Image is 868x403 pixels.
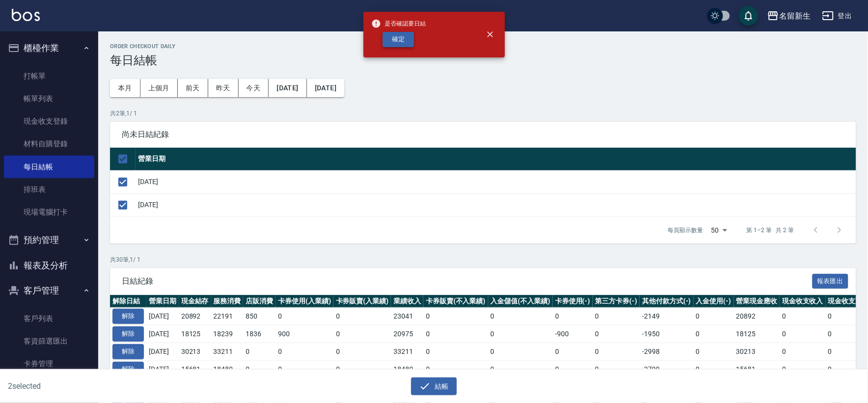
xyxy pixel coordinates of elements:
td: 18239 [211,325,244,343]
button: 今天 [239,79,269,97]
h6: 2 selected [8,380,215,392]
div: 50 [707,217,731,243]
td: 0 [553,308,593,325]
p: 共 2 筆, 1 / 1 [110,109,856,118]
a: 每日結帳 [4,156,94,178]
th: 卡券販賣(不入業績) [423,295,488,308]
td: 23041 [391,308,423,325]
td: 0 [780,343,826,360]
td: [DATE] [146,325,179,343]
th: 卡券販賣(入業績) [334,295,392,308]
td: 0 [593,308,640,325]
button: 前天 [178,79,208,97]
td: [DATE] [146,308,179,325]
td: 0 [694,308,734,325]
td: 20975 [391,325,423,343]
a: 打帳單 [4,65,94,87]
td: 18480 [391,360,423,378]
th: 第三方卡券(-) [593,295,640,308]
button: 報表匯出 [812,274,849,289]
a: 卡券管理 [4,352,94,375]
td: 0 [488,308,553,325]
p: 共 30 筆, 1 / 1 [110,255,856,264]
td: 30213 [734,343,780,360]
th: 現金收支收入 [780,295,826,308]
td: 0 [488,343,553,360]
td: -1950 [640,325,694,343]
td: 900 [276,325,334,343]
td: 0 [694,325,734,343]
td: 0 [694,360,734,378]
a: 材料自購登錄 [4,133,94,155]
div: 名留新生 [779,10,811,22]
td: 0 [243,360,276,378]
td: 1836 [243,325,276,343]
button: 解除 [112,309,144,324]
span: 尚未日結紀錄 [122,130,844,139]
button: 昨天 [208,79,239,97]
span: 日結紀錄 [122,276,812,286]
td: 0 [243,343,276,360]
button: 結帳 [411,377,457,396]
td: 0 [423,325,488,343]
a: 客資篩選匯出 [4,330,94,352]
a: 排班表 [4,178,94,201]
button: 客戶管理 [4,278,94,303]
th: 入金儲值(不入業績) [488,295,553,308]
td: 0 [488,325,553,343]
td: 0 [334,308,392,325]
td: 0 [553,343,593,360]
th: 營業現金應收 [734,295,780,308]
th: 店販消費 [243,295,276,308]
a: 現金收支登錄 [4,110,94,133]
button: 本月 [110,79,140,97]
th: 卡券使用(入業績) [276,295,334,308]
th: 卡券使用(-) [553,295,593,308]
td: 0 [593,360,640,378]
a: 帳單列表 [4,87,94,110]
td: 33211 [211,343,244,360]
button: 確定 [383,32,414,47]
td: [DATE] [136,170,856,193]
td: 0 [423,360,488,378]
td: 15681 [734,360,780,378]
td: 0 [276,343,334,360]
td: 0 [423,343,488,360]
td: [DATE] [146,360,179,378]
td: [DATE] [136,193,856,216]
td: 20892 [179,308,211,325]
th: 營業日期 [146,295,179,308]
button: 上個月 [140,79,178,97]
button: 解除 [112,362,144,377]
td: 850 [243,308,276,325]
a: 報表匯出 [812,276,849,285]
button: 解除 [112,326,144,342]
td: -900 [553,325,593,343]
td: 20892 [734,308,780,325]
th: 解除日結 [110,295,146,308]
td: 0 [780,308,826,325]
th: 其他付款方式(-) [640,295,694,308]
td: 0 [694,343,734,360]
h3: 每日結帳 [110,54,856,67]
th: 入金使用(-) [694,295,734,308]
p: 每頁顯示數量 [668,226,703,235]
td: 0 [593,325,640,343]
button: 櫃檯作業 [4,35,94,61]
td: 0 [276,308,334,325]
td: 0 [276,360,334,378]
button: close [479,24,501,45]
button: 預約管理 [4,227,94,253]
th: 營業日期 [136,148,856,171]
td: 0 [780,360,826,378]
td: 18125 [734,325,780,343]
td: 0 [488,360,553,378]
p: 第 1–2 筆 共 2 筆 [747,226,794,235]
td: -2799 [640,360,694,378]
th: 業績收入 [391,295,423,308]
button: 報表及分析 [4,253,94,278]
span: 是否確認要日結 [371,19,426,28]
th: 服務消費 [211,295,244,308]
button: [DATE] [307,79,344,97]
button: save [739,6,758,26]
